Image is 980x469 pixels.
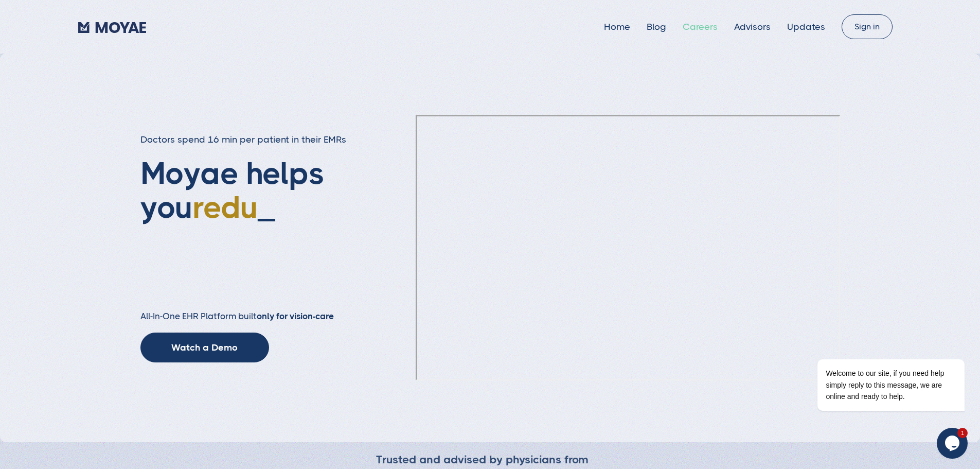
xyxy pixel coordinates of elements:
a: Watch a Demo [140,333,269,362]
a: Updates [787,22,825,32]
a: Sign in [842,14,893,39]
h1: Moyae helps you [140,157,414,290]
span: _ [258,189,275,225]
img: Moyae Logo [78,22,146,33]
a: Blog [647,22,666,32]
h3: Doctors spend 16 min per patient in their EMRs [140,133,414,146]
a: Careers [683,22,718,32]
a: Home [604,22,630,32]
iframe: chat widget [937,428,970,459]
a: Advisors [734,22,771,32]
strong: only for vision-care [257,311,334,321]
span: redu [192,189,258,225]
div: Trusted and advised by physicians from [376,453,589,467]
a: home [78,19,146,34]
h2: All-In-One EHR Platform built [140,311,414,322]
iframe: chat widget [785,266,970,423]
